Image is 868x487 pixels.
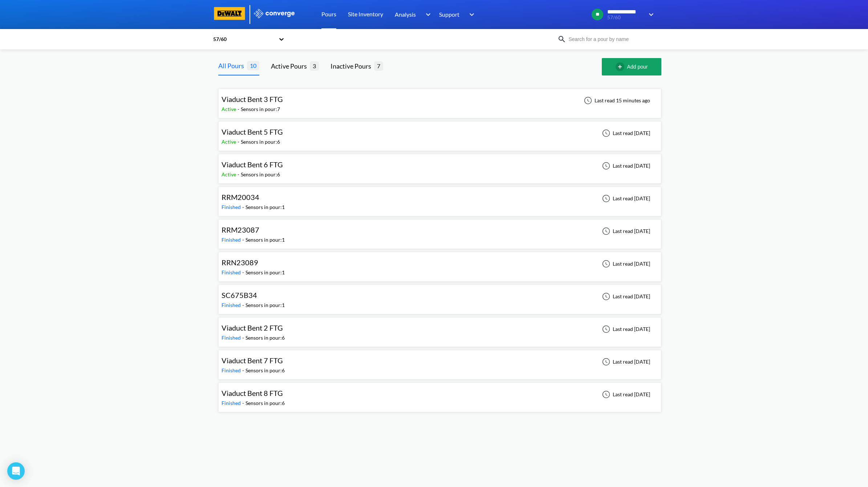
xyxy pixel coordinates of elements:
[222,367,242,373] span: Finished
[218,228,661,234] a: RRM23087Finished-Sensors in pour:1Last read [DATE]
[557,35,566,44] img: icon-search.svg
[246,334,285,342] div: Sensors in pour: 6
[616,62,627,71] img: add-circle-outline.svg
[218,260,661,266] a: RRN23089Finished-Sensors in pour:1Last read [DATE]
[238,139,241,145] span: -
[241,105,280,113] div: Sensors in pour: 7
[222,389,283,397] span: Viaduct Bent 8 FTG
[253,9,295,18] img: logo_ewhite.svg
[218,97,661,103] a: Viaduct Bent 3 FTGActive-Sensors in pour:7Last read 15 minutes ago
[598,390,652,399] div: Last read [DATE]
[241,138,280,146] div: Sensors in pour: 6
[598,129,652,138] div: Last read [DATE]
[602,58,661,75] button: Add pour
[222,302,242,308] span: Finished
[421,10,433,19] img: downArrow.svg
[218,391,661,397] a: Viaduct Bent 8 FTGFinished-Sensors in pour:6Last read [DATE]
[222,95,283,103] span: Viaduct Bent 3 FTG
[222,225,259,234] span: RRM23087
[222,335,242,341] span: Finished
[247,61,259,70] span: 10
[246,399,285,407] div: Sensors in pour: 6
[598,194,652,203] div: Last read [DATE]
[246,203,285,211] div: Sensors in pour: 1
[222,400,242,406] span: Finished
[242,367,246,373] span: -
[212,7,247,20] img: logo-dewalt.svg
[598,357,652,366] div: Last read [DATE]
[598,259,652,268] div: Last read [DATE]
[7,462,25,480] div: Open Intercom Messenger
[465,10,476,19] img: downArrow.svg
[242,400,246,406] span: -
[222,106,238,112] span: Active
[246,236,285,244] div: Sensors in pour: 1
[222,269,242,275] span: Finished
[644,10,656,19] img: downArrow.svg
[598,161,652,170] div: Last read [DATE]
[242,237,246,243] span: -
[310,61,319,70] span: 3
[222,291,257,299] span: SC675B34
[222,139,238,145] span: Active
[246,269,285,277] div: Sensors in pour: 1
[598,292,652,301] div: Last read [DATE]
[241,171,280,179] div: Sensors in pour: 6
[222,193,259,201] span: RRM20034
[242,204,246,210] span: -
[246,367,285,375] div: Sensors in pour: 6
[218,61,247,71] div: All Pours
[222,160,283,169] span: Viaduct Bent 6 FTG
[222,237,242,243] span: Finished
[212,35,275,43] div: 57/60
[395,10,416,19] span: Analysis
[218,162,661,168] a: Viaduct Bent 6 FTGActive-Sensors in pour:6Last read [DATE]
[246,301,285,309] div: Sensors in pour: 1
[242,302,246,308] span: -
[598,227,652,236] div: Last read [DATE]
[238,171,241,177] span: -
[242,269,246,275] span: -
[598,325,652,333] div: Last read [DATE]
[222,356,283,365] span: Viaduct Bent 7 FTG
[439,10,459,19] span: Support
[218,326,661,332] a: Viaduct Bent 2 FTGFinished-Sensors in pour:6Last read [DATE]
[218,130,661,136] a: Viaduct Bent 5 FTGActive-Sensors in pour:6Last read [DATE]
[222,323,283,332] span: Viaduct Bent 2 FTG
[218,195,661,201] a: RRM20034Finished-Sensors in pour:1Last read [DATE]
[222,171,238,177] span: Active
[238,106,241,112] span: -
[607,15,644,20] span: 57/60
[566,35,654,43] input: Search for a pour by name
[218,293,661,299] a: SC675B34Finished-Sensors in pour:1Last read [DATE]
[242,335,246,341] span: -
[222,204,242,210] span: Finished
[580,96,652,105] div: Last read 15 minutes ago
[330,61,374,71] div: Inactive Pours
[271,61,310,71] div: Active Pours
[218,358,661,364] a: Viaduct Bent 7 FTGFinished-Sensors in pour:6Last read [DATE]
[374,61,383,70] span: 7
[222,127,283,136] span: Viaduct Bent 5 FTG
[222,258,258,267] span: RRN23089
